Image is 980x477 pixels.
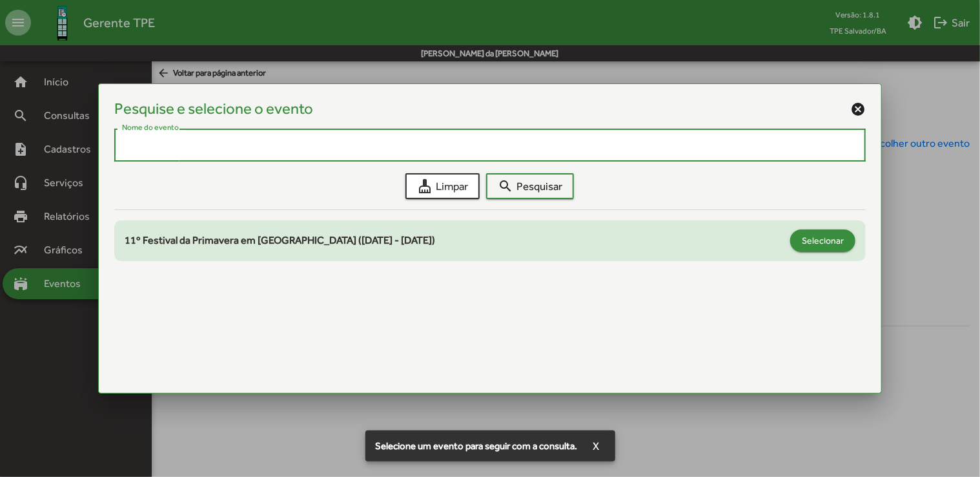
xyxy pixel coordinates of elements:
[850,101,866,117] mat-icon: cancel
[125,234,435,246] span: 11º Festival da Primavera em [GEOGRAPHIC_DATA] ([DATE] - [DATE])
[417,178,433,194] mat-icon: cleaning_services
[486,173,574,199] button: Pesquisar
[802,229,844,252] span: Selecionar
[376,440,578,452] span: Selecione um evento para seguir com a consulta.
[583,434,610,458] button: X
[790,229,855,252] button: Selecionar
[417,175,468,198] span: Limpar
[498,178,513,194] mat-icon: search
[114,100,313,118] h4: Pesquise e selecione o evento
[405,173,480,199] button: Limpar
[498,175,562,198] span: Pesquisar
[593,434,600,458] span: X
